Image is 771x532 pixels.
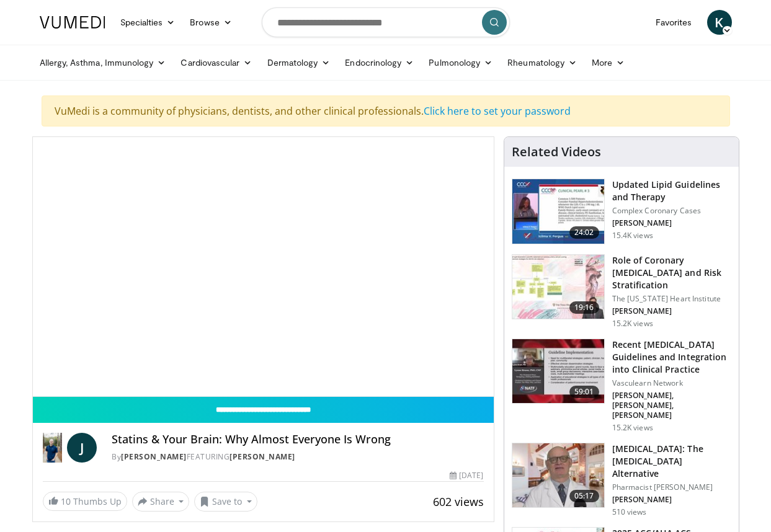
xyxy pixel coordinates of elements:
[612,443,731,480] h3: [MEDICAL_DATA]: The [MEDICAL_DATA] Alternative
[173,50,259,75] a: Cardiovascular
[230,451,295,462] a: [PERSON_NAME]
[260,50,338,75] a: Dermatology
[33,137,494,397] video-js: Video Player
[569,226,599,239] span: 24:02
[612,507,647,517] p: 510 views
[569,490,599,502] span: 05:17
[612,231,653,241] p: 15.4K views
[67,433,97,463] a: J
[512,179,731,244] a: 24:02 Updated Lipid Guidelines and Therapy Complex Coronary Cases [PERSON_NAME] 15.4K views
[112,433,483,446] h4: Statins & Your Brain: Why Almost Everyone Is Wrong
[512,339,731,433] a: 59:01 Recent [MEDICAL_DATA] Guidelines and Integration into Clinical Practice Vasculearn Network ...
[32,50,174,75] a: Allergy, Asthma, Immunology
[612,179,731,203] h3: Updated Lipid Guidelines and Therapy
[132,492,190,512] button: Share
[569,386,599,398] span: 59:01
[612,391,731,420] p: [PERSON_NAME], [PERSON_NAME], [PERSON_NAME]
[42,95,730,126] div: VuMedi is a community of physicians, dentists, and other clinical professionals.
[612,294,731,304] p: The [US_STATE] Heart Institute
[512,339,604,404] img: 87825f19-cf4c-4b91-bba1-ce218758c6bb.150x105_q85_crop-smart_upscale.jpg
[43,433,63,463] img: Dr. Jordan Rennicke
[194,492,257,512] button: Save to
[421,50,500,75] a: Pulmonology
[433,494,484,509] span: 602 views
[113,10,183,35] a: Specialties
[612,319,653,329] p: 15.2K views
[61,495,71,507] span: 10
[569,301,599,314] span: 19:16
[612,254,731,291] h3: Role of Coronary [MEDICAL_DATA] and Risk Stratification
[612,306,731,316] p: [PERSON_NAME]
[707,10,732,35] a: K
[512,254,731,329] a: 19:16 Role of Coronary [MEDICAL_DATA] and Risk Stratification The [US_STATE] Heart Institute [PER...
[43,492,127,511] a: 10 Thumbs Up
[182,10,239,35] a: Browse
[612,495,731,505] p: [PERSON_NAME]
[648,10,700,35] a: Favorites
[424,104,571,118] a: Click here to set your password
[612,339,731,376] h3: Recent [MEDICAL_DATA] Guidelines and Integration into Clinical Practice
[40,16,105,29] img: VuMedi Logo
[500,50,584,75] a: Rheumatology
[450,470,483,481] div: [DATE]
[612,206,731,216] p: Complex Coronary Cases
[262,7,510,37] input: Search topics, interventions
[121,451,187,462] a: [PERSON_NAME]
[112,451,483,463] div: By FEATURING
[512,144,601,159] h4: Related Videos
[612,482,731,492] p: Pharmacist [PERSON_NAME]
[612,218,731,228] p: [PERSON_NAME]
[584,50,632,75] a: More
[512,443,604,508] img: ce9609b9-a9bf-4b08-84dd-8eeb8ab29fc6.150x105_q85_crop-smart_upscale.jpg
[512,255,604,319] img: 1efa8c99-7b8a-4ab5-a569-1c219ae7bd2c.150x105_q85_crop-smart_upscale.jpg
[612,423,653,433] p: 15.2K views
[337,50,421,75] a: Endocrinology
[512,443,731,517] a: 05:17 [MEDICAL_DATA]: The [MEDICAL_DATA] Alternative Pharmacist [PERSON_NAME] [PERSON_NAME] 510 v...
[612,378,731,388] p: Vasculearn Network
[512,179,604,244] img: 77f671eb-9394-4acc-bc78-a9f077f94e00.150x105_q85_crop-smart_upscale.jpg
